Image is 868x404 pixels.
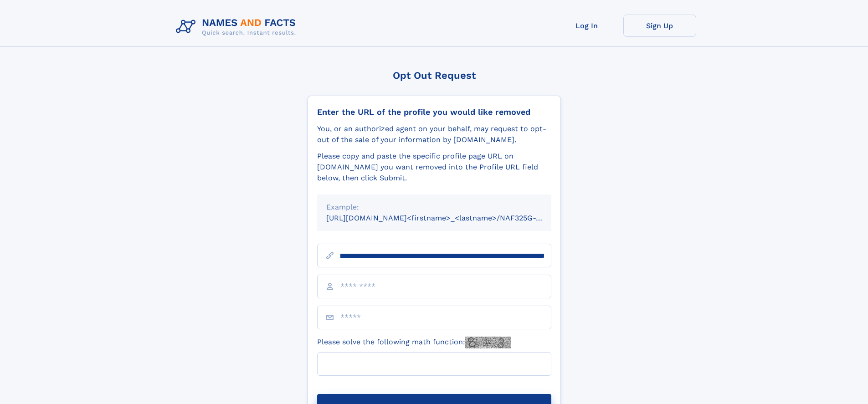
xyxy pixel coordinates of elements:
[308,70,561,81] div: Opt Out Request
[317,337,511,348] label: Please solve the following math function:
[317,107,551,117] div: Enter the URL of the profile you would like removed
[317,151,551,184] div: Please copy and paste the specific profile page URL on [DOMAIN_NAME] you want removed into the Pr...
[326,214,569,222] small: [URL][DOMAIN_NAME]<firstname>_<lastname>/NAF325G-xxxxxxxx
[172,15,303,39] img: Logo Names and Facts
[623,15,696,37] a: Sign Up
[550,15,623,37] a: Log In
[317,123,551,145] div: You, or an authorized agent on your behalf, may request to opt-out of the sale of your informatio...
[326,202,542,213] div: Example:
